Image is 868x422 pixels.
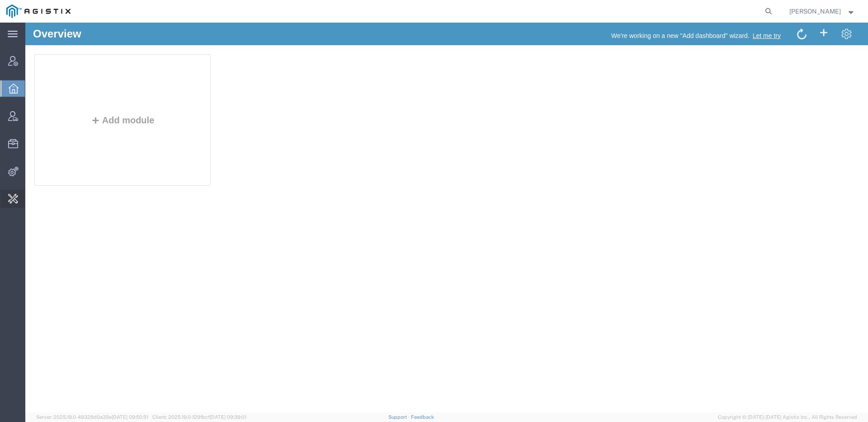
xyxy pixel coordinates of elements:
a: Feedback [411,414,434,420]
span: Copyright © [DATE]-[DATE] Agistix Inc., All Rights Reserved [718,413,857,421]
button: [PERSON_NAME] [789,6,856,17]
span: Andrew Shustariov [789,6,841,16]
img: logo [6,5,71,18]
iframe: FS Legacy Container [25,23,868,413]
span: Client: 2025.19.0-129fbcf [152,414,246,420]
span: [DATE] 09:50:51 [112,414,148,420]
span: Server: 2025.19.0-49328d0a35e [36,414,148,420]
span: [DATE] 09:39:01 [210,414,246,420]
a: Support [388,414,411,420]
button: Add module [63,93,132,103]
